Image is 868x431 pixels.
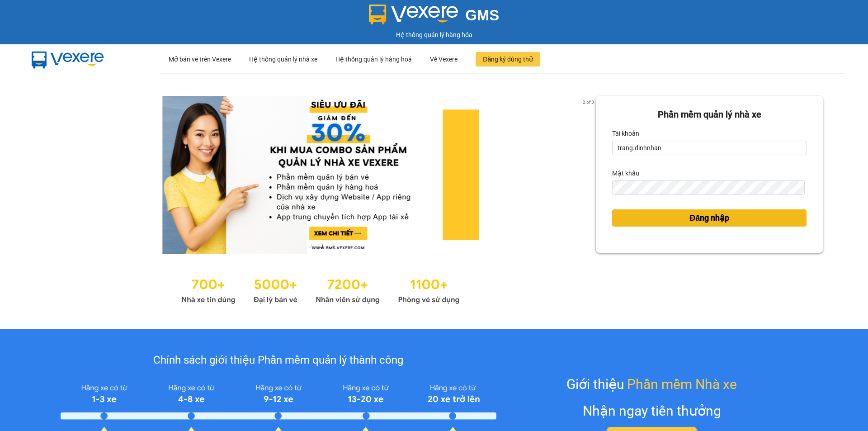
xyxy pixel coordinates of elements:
[249,45,317,74] div: Hệ thống quản lý nhà xe
[566,374,737,395] div: Giới thiệu
[319,243,322,247] li: slide item 2
[583,400,721,422] div: Nhận ngay tiền thưởng
[181,272,460,307] img: Statistics.png
[612,166,639,180] label: Mật khẩu
[430,45,458,74] div: Về Vexere
[476,52,540,66] button: Đăng ký dùng thử
[335,45,412,74] div: Hệ thống quản lý hàng hoá
[369,5,458,24] img: logo 2
[61,352,496,369] div: Chính sách giới thiệu Phần mềm quản lý thành công
[45,96,58,254] button: previous slide / item
[627,374,737,395] span: Phần mềm Nhà xe
[689,212,729,224] span: Đăng nhập
[369,14,500,21] a: GMS
[330,243,333,247] li: slide item 3
[483,54,533,64] span: Đăng ký dùng thử
[612,126,639,141] label: Tài khoản
[23,44,113,74] img: mbUUG5Q.png
[612,209,807,227] button: Đăng nhập
[612,108,807,122] div: Phần mềm quản lý nhà xe
[580,96,596,108] p: 2 of 3
[612,141,807,155] input: Tài khoản
[583,96,596,254] button: next slide / item
[612,180,804,195] input: Mật khẩu
[169,45,231,74] div: Mở bán vé trên Vexere
[465,7,499,24] span: GMS
[308,243,311,247] li: slide item 1
[2,30,866,40] div: Hệ thống quản lý hàng hóa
